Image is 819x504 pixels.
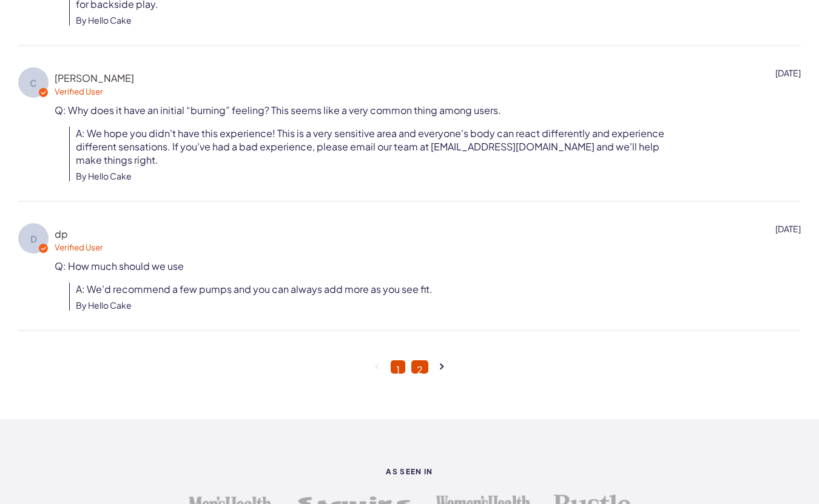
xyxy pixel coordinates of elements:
[76,170,681,181] div: By Hello Cake
[391,360,405,374] a: Navigate to page 1 of questions
[152,67,801,78] div: [DATE]
[55,86,103,96] span: Verified User
[55,242,103,252] span: Verified User
[12,468,807,475] strong: As Seen In
[30,233,37,244] text: D
[369,360,385,374] a: Navigate to previous page
[434,360,450,374] a: Navigate to next page
[55,227,68,240] span: dp
[30,77,37,89] text: C
[76,300,433,311] div: By Hello Cake
[39,244,48,253] svg: Verified user badge
[55,72,134,84] span: Colin
[39,88,48,97] svg: Verified user badge
[411,360,428,374] a: Navigate to page 2 of questions
[151,223,801,234] div: [DATE]
[76,15,681,25] div: By Hello Cake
